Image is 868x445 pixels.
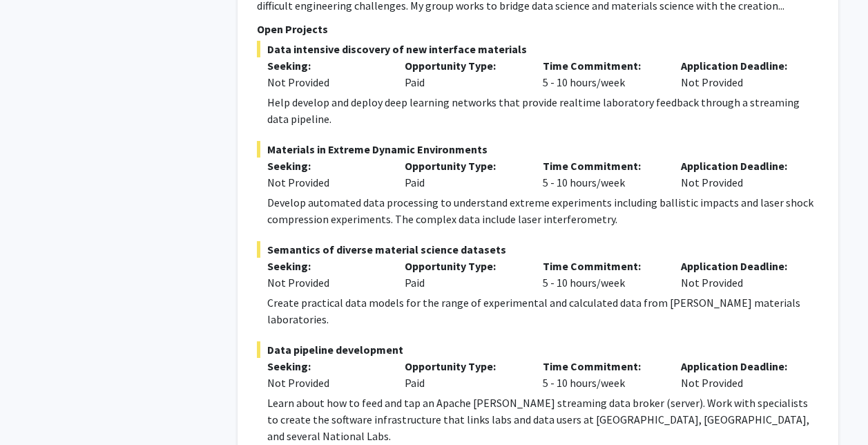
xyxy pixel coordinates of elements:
[257,41,819,57] span: Data intensive discovery of new interface materials
[267,395,819,444] div: Learn about how to feed and tap an Apache [PERSON_NAME] streaming data broker (server). Work with...
[394,158,532,191] div: Paid
[267,294,819,328] div: Create practical data models for the range of experimental and calculated data from [PERSON_NAME]...
[671,358,809,391] div: Not Provided
[681,57,798,74] p: Application Deadline:
[257,141,819,158] span: Materials in Extreme Dynamic Environments
[681,158,798,174] p: Application Deadline:
[267,94,819,127] div: Help develop and deploy deep learning networks that provide realtime laboratory feedback through ...
[543,57,660,74] p: Time Commitment:
[394,358,532,391] div: Paid
[543,158,660,174] p: Time Commitment:
[405,258,522,274] p: Opportunity Type:
[405,358,522,375] p: Opportunity Type:
[405,158,522,174] p: Opportunity Type:
[671,57,809,91] div: Not Provided
[10,383,59,435] iframe: Chat
[267,158,385,174] p: Seeking:
[394,57,532,91] div: Paid
[681,358,798,375] p: Application Deadline:
[405,57,522,74] p: Opportunity Type:
[267,358,385,375] p: Seeking:
[257,21,819,37] p: Open Projects
[267,194,819,227] div: Develop automated data processing to understand extreme experiments including ballistic impacts a...
[671,258,809,291] div: Not Provided
[267,174,385,191] div: Not Provided
[543,258,660,274] p: Time Commitment:
[532,158,671,191] div: 5 - 10 hours/week
[532,358,671,391] div: 5 - 10 hours/week
[543,358,660,375] p: Time Commitment:
[257,241,819,258] span: Semantics of diverse material science datasets
[267,74,385,91] div: Not Provided
[267,375,385,391] div: Not Provided
[267,57,385,74] p: Seeking:
[532,258,671,291] div: 5 - 10 hours/week
[671,158,809,191] div: Not Provided
[681,258,798,274] p: Application Deadline:
[267,274,385,291] div: Not Provided
[267,258,385,274] p: Seeking:
[532,57,671,91] div: 5 - 10 hours/week
[394,258,532,291] div: Paid
[257,341,819,358] span: Data pipeline development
